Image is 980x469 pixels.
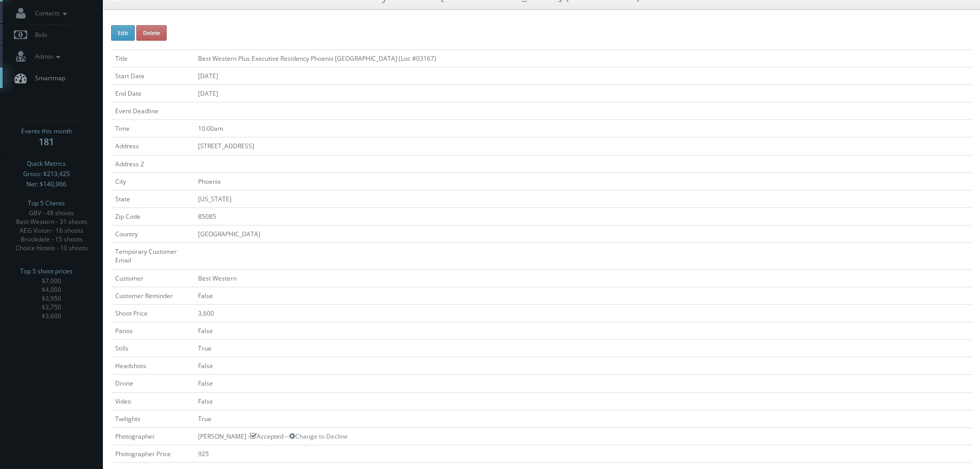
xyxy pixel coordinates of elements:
[194,427,972,445] td: [PERSON_NAME] - Accepted --
[194,225,972,243] td: [GEOGRAPHIC_DATA]
[194,340,972,357] td: True
[111,287,194,304] td: Customer Reminder
[194,357,972,375] td: False
[111,269,194,287] td: Customer
[194,375,972,392] td: False
[194,137,972,155] td: [STREET_ADDRESS]
[20,266,73,276] span: Top 5 shoot prices
[21,126,72,136] span: Events this month
[194,287,972,304] td: False
[111,322,194,339] td: Panos
[30,30,47,39] span: Bids
[194,322,972,339] td: False
[111,340,194,357] td: Stills
[111,102,194,120] td: Event Deadline
[194,84,972,102] td: [DATE]
[194,120,972,137] td: 10:00am
[136,25,167,41] button: Delete
[27,159,66,169] span: Quick Metrics
[194,172,972,190] td: Phoenix
[111,67,194,84] td: Start Date
[194,269,972,287] td: Best Western
[111,304,194,322] td: Shoot Price
[111,84,194,102] td: End Date
[194,67,972,84] td: [DATE]
[194,445,972,462] td: 925
[111,375,194,392] td: Drone
[111,155,194,172] td: Address 2
[30,52,63,61] span: Admin
[194,392,972,410] td: False
[194,49,972,67] td: Best Western Plus Executive Residency Phoenix [GEOGRAPHIC_DATA] (Loc #03167)
[111,410,194,427] td: Twilights
[111,172,194,190] td: City
[111,137,194,155] td: Address
[30,74,65,82] span: Smartmap
[23,169,70,179] span: Gross: $213,425
[111,49,194,67] td: Title
[111,445,194,462] td: Photographer Price
[111,357,194,375] td: Headshots
[39,135,54,148] strong: 181
[194,304,972,322] td: 3,600
[111,190,194,207] td: State
[194,190,972,207] td: [US_STATE]
[111,25,135,41] button: Edit
[111,225,194,243] td: Country
[194,207,972,225] td: 85085
[111,120,194,137] td: Time
[26,179,66,189] span: Net: $140,966
[111,243,194,269] td: Temporary Customer Email
[111,427,194,445] td: Photographer
[111,207,194,225] td: Zip Code
[30,9,69,18] span: Contacts
[194,410,972,427] td: True
[289,432,348,441] a: Change to Decline
[111,392,194,410] td: Video
[28,198,65,209] span: Top 5 Clients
